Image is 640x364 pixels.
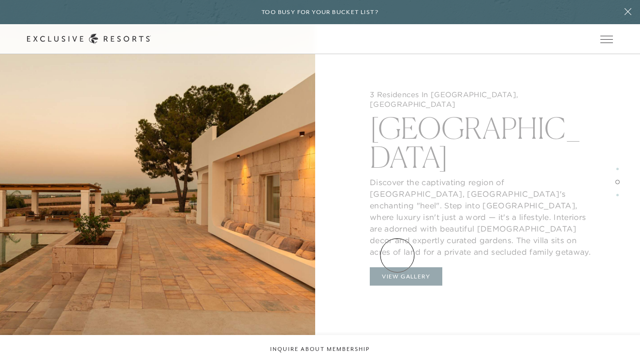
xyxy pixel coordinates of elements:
h5: 3 Residences In [GEOGRAPHIC_DATA], [GEOGRAPHIC_DATA] [370,90,595,109]
button: Open navigation [600,36,613,43]
button: View Gallery [370,267,442,286]
p: Discover the captivating region of [GEOGRAPHIC_DATA], [GEOGRAPHIC_DATA]'s enchanting "heel". Step... [370,172,595,258]
h6: Too busy for your bucket list? [262,8,378,17]
h2: [GEOGRAPHIC_DATA] [370,109,595,172]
